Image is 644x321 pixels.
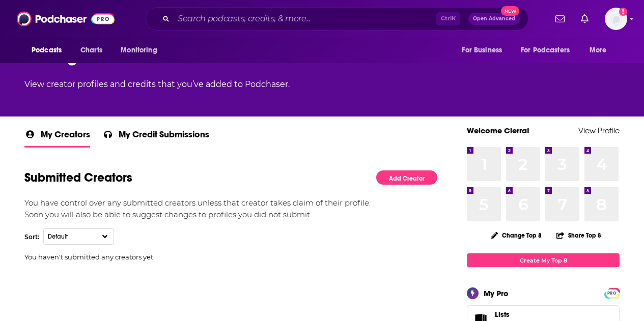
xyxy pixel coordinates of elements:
[521,43,570,57] span: For Podcasters
[48,233,88,240] span: Default
[501,6,519,16] span: New
[24,129,90,148] a: My Creators
[32,43,62,57] span: Podcasts
[146,7,528,31] div: Search podcasts, credits, & more...
[590,43,607,57] span: More
[495,310,568,319] a: Lists
[24,209,437,221] p: Soon you will also be able to suggest changes to profiles you did not submit.
[473,16,515,21] span: Open Advanced
[606,289,618,297] span: PRO
[619,8,627,16] svg: Add a profile image
[121,43,157,57] span: Monitoring
[74,41,108,60] a: Charts
[119,129,209,146] span: My Credit Submissions
[24,197,437,209] p: You have control over any submitted creators unless that creator takes claim of their profile.
[485,229,548,242] button: Change Top 8
[495,310,510,319] span: Lists
[17,9,115,28] img: Podchaser - Follow, Share and Rate Podcasts
[484,288,509,298] div: My Pro
[436,12,460,25] span: Ctrl K
[605,8,627,30] span: Logged in as CierraSunPR
[24,233,39,241] div: Sort:
[467,253,620,267] a: Create My Top 8
[468,13,520,25] button: Open AdvancedNew
[606,289,618,297] a: PRO
[551,10,569,27] a: Show notifications dropdown
[514,41,584,60] button: open menu
[578,126,620,135] a: View Profile
[582,41,620,60] button: open menu
[605,8,627,30] button: Show profile menu
[80,43,102,57] span: Charts
[41,129,90,146] span: My Creators
[174,11,436,27] input: Search podcasts, credits, & more...
[24,41,75,60] button: open menu
[102,129,209,148] a: My Credit Submissions
[24,253,437,261] div: You haven't submitted any creators yet
[24,170,132,185] h3: Submitted Creators
[467,126,529,135] a: Welcome Cierra!
[43,228,114,245] button: Choose Creator sort
[114,41,170,60] button: open menu
[376,170,437,185] a: Add Creator
[24,78,620,91] p: View creator profiles and credits that you’ve added to Podchaser.
[455,41,515,60] button: open menu
[462,43,502,57] span: For Business
[605,8,627,30] img: User Profile
[577,10,593,27] a: Show notifications dropdown
[556,225,602,245] button: Share Top 8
